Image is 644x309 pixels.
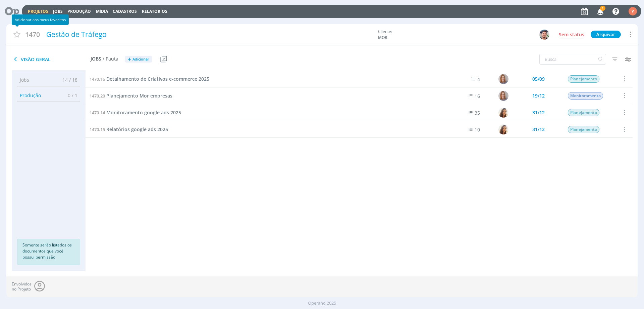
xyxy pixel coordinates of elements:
span: Jobs [91,56,101,62]
span: 1 [600,6,605,11]
a: 1470.20Planejamento Mor empresas [90,92,172,100]
div: 19/12 [532,93,545,98]
span: Cadastros [113,8,137,14]
input: Busca [539,54,606,65]
img: V [498,108,508,118]
div: 31/12 [532,127,545,132]
span: 16 [475,93,480,99]
span: Planejamento [568,109,599,116]
div: Y [629,7,637,15]
span: Relatórios google ads 2025 [106,126,168,132]
span: Planejamento [568,126,599,133]
img: V [498,124,508,134]
span: Adicionar [132,57,149,62]
img: A [498,91,508,101]
span: Visão Geral [12,55,91,63]
div: Cliente: [378,29,529,41]
span: Monitoramento google ads 2025 [106,109,181,116]
button: +Adicionar [125,56,152,63]
button: Projetos [26,9,50,14]
span: Jobs [20,76,29,83]
div: Adicionar aos meus favoritos [12,14,69,25]
span: 1470.20 [90,93,105,99]
a: Jobs [53,8,63,14]
a: 1470.15Relatórios google ads 2025 [90,126,168,133]
a: Projetos [28,8,48,14]
a: Produção [67,8,91,14]
span: Envolvidos no Projeto [12,282,32,292]
p: Somente serão listados os documentos que você possui permissão [22,242,75,260]
div: Gestão de Tráfego [44,27,375,42]
button: Cadastros [111,9,139,14]
button: Jobs [51,9,65,14]
span: 14 / 18 [57,76,77,83]
a: Mídia [96,8,108,14]
span: MOR [378,35,428,41]
span: 10 [475,126,480,133]
span: 4 [477,76,480,82]
span: 1470 [25,30,40,39]
span: Detalhamento de Criativos e-commerce 2025 [106,76,209,82]
button: Produção [65,9,93,14]
img: A [498,74,508,84]
button: 1 [593,5,607,17]
a: 1470.16Detalhamento de Criativos e-commerce 2025 [90,75,209,83]
div: 05/09 [532,77,545,81]
button: C [539,29,550,40]
button: Y [628,5,637,17]
span: Planejamento [568,75,599,83]
img: C [539,30,549,40]
span: + [128,56,131,63]
button: Relatórios [140,9,169,14]
span: Sem status [559,31,584,38]
div: 31/12 [532,110,545,115]
span: 0 / 1 [63,92,77,99]
span: 1470.14 [90,110,105,116]
span: Produção [20,92,41,99]
span: Monitoramento [568,92,603,100]
span: / Pauta [103,56,118,62]
a: 1470.14Monitoramento google ads 2025 [90,109,181,116]
button: Mídia [94,9,110,14]
a: Relatórios [142,8,167,14]
button: Sem status [557,31,586,39]
span: Planejamento Mor empresas [106,92,172,99]
span: 1470.16 [90,76,105,82]
span: 35 [475,110,480,116]
span: 1470.15 [90,126,105,132]
button: Arquivar [591,31,621,38]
